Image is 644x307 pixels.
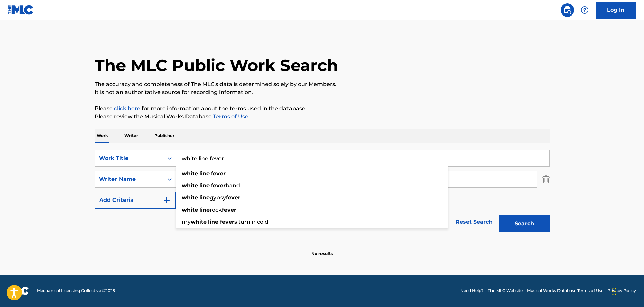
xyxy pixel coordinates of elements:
div: Drag [612,281,616,302]
img: search [563,6,571,14]
a: Need Help? [460,288,484,294]
span: band [226,182,240,189]
strong: white [191,219,207,225]
button: Add Criteria [95,192,176,209]
span: Mechanical Licensing Collective © 2025 [37,288,115,294]
strong: fever [226,194,240,201]
a: Terms of Use [212,113,248,120]
a: Privacy Policy [607,288,636,294]
div: Work Title [99,154,160,162]
img: MLC Logo [8,5,34,15]
a: Log In [596,2,636,19]
h1: The MLC Public Work Search [95,55,338,75]
a: click here [114,105,140,112]
span: my [182,219,191,225]
button: Search [499,215,550,232]
strong: line [199,182,210,189]
a: Public Search [561,3,574,17]
strong: fever [211,170,226,177]
strong: line [199,170,210,177]
strong: line [199,194,210,201]
div: Writer Name [99,175,160,183]
img: help [581,6,589,14]
p: Work [95,129,110,143]
p: The accuracy and completeness of The MLC's data is determined solely by our Members. [95,80,550,88]
p: Please for more information about the terms used in the database. [95,104,550,113]
strong: white [182,207,198,213]
span: gypsy [210,194,226,201]
strong: fever [211,182,226,189]
a: The MLC Website [488,288,523,294]
div: Help [578,3,591,17]
p: No results [311,243,333,257]
p: It is not an authoritative source for recording information. [95,88,550,96]
strong: white [182,182,198,189]
strong: white [182,194,198,201]
iframe: Chat Widget [610,275,644,307]
a: Musical Works Database Terms of Use [527,288,603,294]
p: Publisher [152,129,176,143]
span: s turnin cold [234,219,268,225]
strong: fever [222,207,236,213]
p: Please review the Musical Works Database [95,113,550,121]
a: Reset Search [452,215,496,229]
strong: line [199,207,210,213]
span: rock [210,207,222,213]
strong: fever [220,219,234,225]
form: Search Form [95,150,550,236]
img: 9d2ae6d4665cec9f34b9.svg [163,196,171,204]
img: logo [8,287,29,295]
strong: white [182,170,198,177]
img: Delete Criterion [542,171,550,188]
strong: line [208,219,218,225]
p: Writer [122,129,140,143]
